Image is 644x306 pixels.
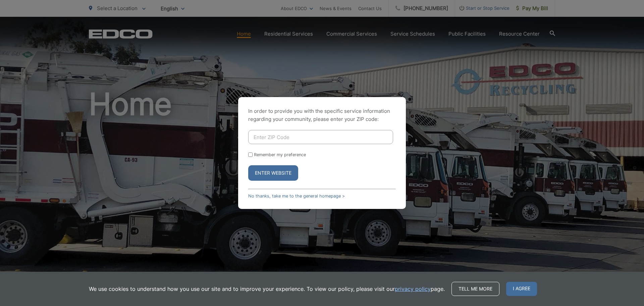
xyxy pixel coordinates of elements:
[506,282,537,296] span: I agree
[89,285,445,293] p: We use cookies to understand how you use our site and to improve your experience. To view our pol...
[395,285,431,293] a: privacy policy
[248,193,345,199] a: No thanks, take me to the general homepage >
[254,152,306,157] label: Remember my preference
[248,165,298,181] button: Enter Website
[248,130,393,144] input: Enter ZIP Code
[248,107,396,123] p: In order to provide you with the specific service information regarding your community, please en...
[451,282,499,296] a: Tell me more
